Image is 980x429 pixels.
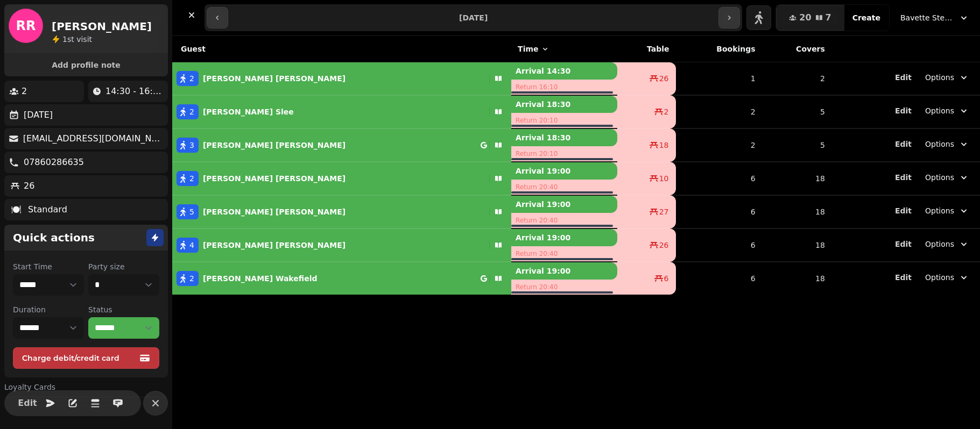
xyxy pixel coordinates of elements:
span: 2 [189,273,194,284]
span: Edit [895,274,912,281]
span: Edit [895,174,912,181]
p: Return 20:40 [511,280,617,295]
span: 5 [189,206,194,217]
button: Options [919,68,976,87]
button: Options [919,134,976,154]
span: 2 [189,73,194,84]
span: Create [852,14,880,22]
span: 7 [826,13,831,22]
button: Bavette Steakhouse - [PERSON_NAME] [894,8,976,27]
th: Covers [762,36,831,62]
p: [EMAIL_ADDRESS][DOMAIN_NAME] [23,132,164,145]
span: Options [925,72,954,83]
button: 2[PERSON_NAME] [PERSON_NAME] [172,66,511,91]
p: [PERSON_NAME] [PERSON_NAME] [203,206,346,217]
span: 2 [664,106,669,117]
td: 2 [762,62,831,96]
span: 18 [659,140,669,151]
td: 5 [762,128,831,162]
span: Options [925,105,954,116]
span: Edit [895,140,912,148]
button: 3[PERSON_NAME] [PERSON_NAME] [172,132,511,158]
td: 6 [676,262,762,295]
p: 07860286635 [24,156,84,169]
span: 3 [189,140,194,151]
span: Bavette Steakhouse - [PERSON_NAME] [900,12,954,23]
p: Arrival 19:00 [511,196,617,213]
p: Standard [28,203,67,216]
h2: [PERSON_NAME] [52,19,152,34]
button: Edit [895,205,912,216]
span: Time [518,44,538,54]
p: Arrival 14:30 [511,62,617,80]
span: 2 [189,106,194,117]
p: Arrival 19:00 [511,262,617,280]
p: [PERSON_NAME] [PERSON_NAME] [203,73,346,84]
h2: Quick actions [13,230,95,245]
span: Edit [21,399,34,407]
p: [PERSON_NAME] Wakefield [203,273,318,284]
button: Edit [895,105,912,116]
span: RR [16,19,36,32]
p: 2 [22,85,27,98]
p: Arrival 18:30 [511,96,617,113]
span: Edit [895,74,912,81]
th: Bookings [676,36,762,62]
p: 🍽️ [11,203,22,216]
button: 2[PERSON_NAME] Slee [172,99,511,125]
span: Loyalty Cards [4,382,55,392]
span: Edit [895,240,912,248]
span: 6 [664,273,669,284]
td: 6 [676,162,762,195]
span: Charge debit/credit card [22,354,137,362]
p: Arrival 18:30 [511,129,617,146]
button: Add profile note [9,58,164,72]
td: 6 [676,228,762,262]
td: 5 [762,95,831,128]
th: Table [617,36,676,62]
button: Edit [895,272,912,283]
button: Edit [895,139,912,149]
span: Edit [895,107,912,115]
button: Edit [895,72,912,83]
button: Edit [895,239,912,249]
button: 4[PERSON_NAME] [PERSON_NAME] [172,232,511,258]
span: 26 [659,240,669,251]
span: 2 [189,173,194,184]
p: Return 20:40 [511,213,617,228]
button: 2[PERSON_NAME] Wakefield [172,266,511,291]
span: 4 [189,240,194,251]
label: Start Time [13,261,84,272]
p: Return 20:40 [511,180,617,195]
button: Options [919,101,976,120]
span: 20 [799,13,811,22]
td: 18 [762,262,831,295]
span: st [67,35,76,44]
td: 2 [676,128,762,162]
button: Edit [895,172,912,183]
button: Charge debit/credit card [13,347,159,369]
span: 26 [659,73,669,84]
span: Add profile note [17,61,155,69]
button: Time [518,44,549,54]
p: Return 20:10 [511,146,617,161]
span: 10 [659,173,669,184]
span: Options [925,172,954,183]
p: 26 [24,180,34,192]
p: [PERSON_NAME] [PERSON_NAME] [203,173,346,184]
label: Party size [88,261,159,272]
p: [PERSON_NAME] [PERSON_NAME] [203,240,346,251]
span: Options [925,205,954,216]
p: visit [62,34,92,45]
button: 5[PERSON_NAME] [PERSON_NAME] [172,199,511,225]
td: 6 [676,195,762,228]
p: 14:30 - 16:10 [105,85,164,98]
td: 1 [676,62,762,96]
button: 207 [776,5,844,31]
p: Return 20:10 [511,113,617,128]
span: 27 [659,206,669,217]
p: [PERSON_NAME] [PERSON_NAME] [203,140,346,151]
p: Arrival 19:00 [511,229,617,246]
td: 18 [762,195,831,228]
td: 2 [676,95,762,128]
